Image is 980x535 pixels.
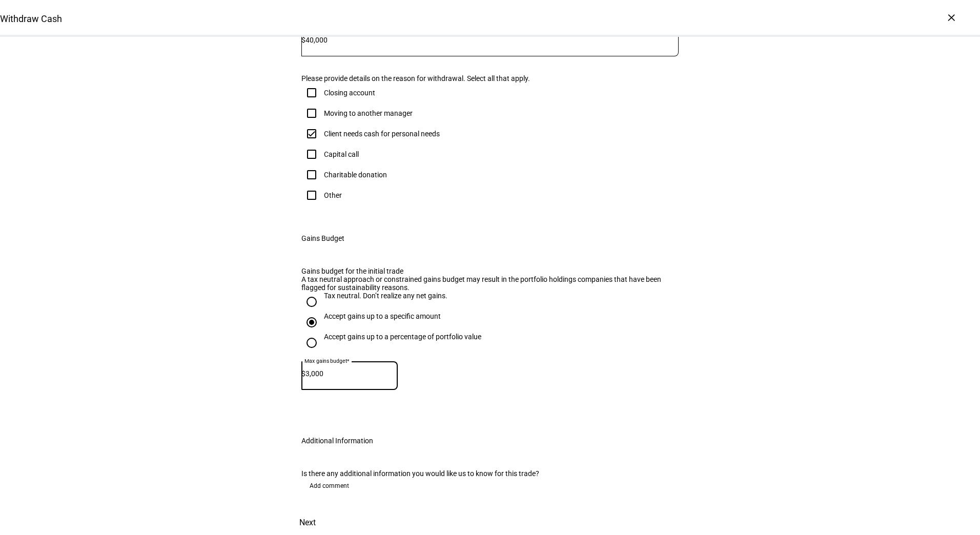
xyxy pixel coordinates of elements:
[301,74,679,83] div: Please provide details on the reason for withdrawal. Select all that apply.
[285,510,330,535] button: Next
[943,9,959,26] div: ×
[299,510,316,535] span: Next
[301,478,357,494] button: Add comment
[324,333,481,341] div: Accept gains up to a percentage of portfolio value
[304,358,350,364] mat-label: Max gains budget*
[301,275,679,292] div: A tax neutral approach or constrained gains budget may result in the portfolio holdings companies...
[301,267,679,275] div: Gains budget for the initial trade
[301,469,679,478] div: Is there any additional information you would like us to know for this trade?
[324,191,342,199] div: Other
[324,89,375,97] div: Closing account
[301,369,305,378] span: $
[324,312,441,320] div: Accept gains up to a specific amount
[301,36,305,44] span: $
[324,150,359,158] div: Capital call
[301,437,373,445] div: Additional Information
[310,478,349,494] span: Add comment
[324,109,413,117] div: Moving to another manager
[324,292,447,300] div: Tax neutral. Don’t realize any net gains.
[324,171,387,179] div: Charitable donation
[324,130,440,138] div: Client needs cash for personal needs
[301,234,344,242] div: Gains Budget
